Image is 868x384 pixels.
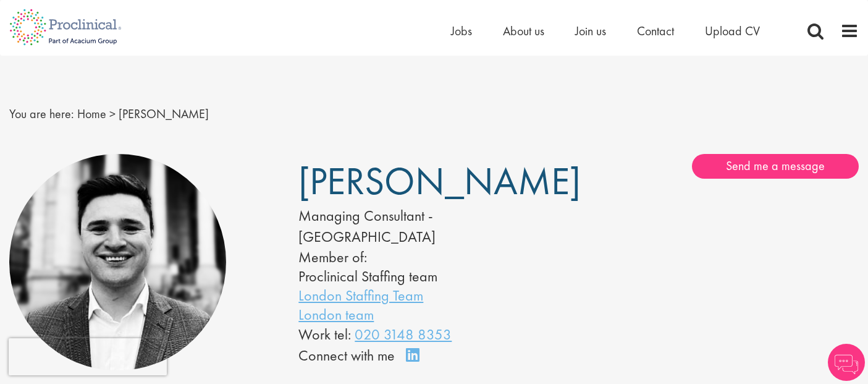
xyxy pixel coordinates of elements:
[451,23,472,39] a: Jobs
[9,106,74,122] span: You are here:
[9,154,226,371] img: Edward Little
[298,267,541,286] li: Proclinical Staffing team
[298,286,423,305] a: London Staffing Team
[355,325,452,344] a: 020 3148 8353
[828,344,865,381] img: Chatbot
[9,338,167,375] iframe: reCAPTCHA
[637,23,674,39] a: Contact
[298,156,581,206] span: [PERSON_NAME]
[298,325,351,344] span: Work tel:
[298,305,374,324] a: London team
[119,106,209,122] span: [PERSON_NAME]
[109,106,116,122] span: >
[705,23,760,39] a: Upload CV
[298,205,541,248] div: Managing Consultant - [GEOGRAPHIC_DATA]
[503,23,544,39] a: About us
[298,247,367,267] label: Member of:
[692,154,859,179] a: Send me a message
[77,106,106,122] a: breadcrumb link
[575,23,606,39] a: Join us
